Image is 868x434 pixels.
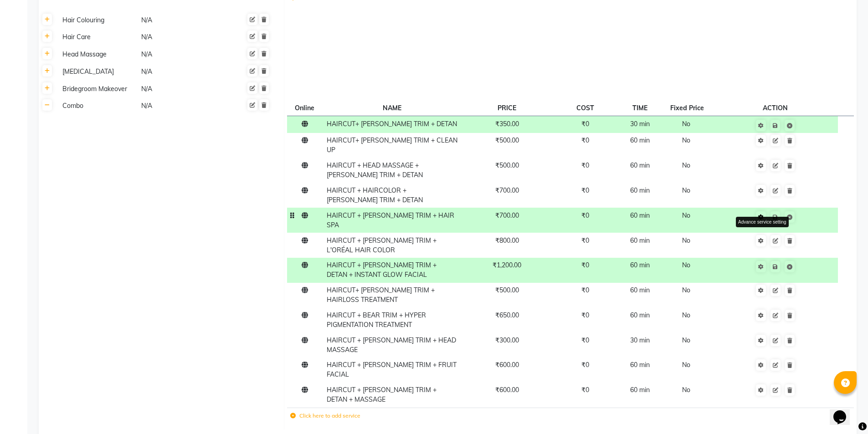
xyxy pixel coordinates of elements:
span: 60 min [630,386,650,394]
span: ₹0 [581,261,589,269]
span: 60 min [630,286,650,294]
span: ₹0 [581,286,589,294]
span: ₹500.00 [495,286,519,294]
div: Advance service setting [736,217,789,227]
span: No [682,261,690,269]
div: N/A [140,15,218,26]
th: Fixed Price [663,100,713,116]
span: HAIRCUT + HEAD MASSAGE + [PERSON_NAME] TRIM + DETAN [327,161,423,179]
span: No [682,186,690,194]
span: ₹300.00 [495,336,519,344]
th: ACTION [713,100,838,116]
div: Bridegroom Makeover [59,83,137,95]
span: 60 min [630,161,650,169]
span: 60 min [630,236,650,245]
span: ₹1,200.00 [493,261,521,269]
span: No [682,336,690,344]
span: ₹0 [581,211,589,220]
span: ₹0 [581,161,589,169]
span: 60 min [630,261,650,269]
span: 60 min [630,186,650,194]
span: ₹0 [581,136,589,144]
th: PRICE [460,100,553,116]
th: NAME [324,100,460,116]
span: ₹0 [581,120,589,128]
span: 30 min [630,120,650,128]
span: HAIRCUT + [PERSON_NAME] TRIM + HAIR SPA [327,211,454,229]
span: ₹350.00 [495,120,519,128]
th: COST [554,100,617,116]
span: ₹0 [581,236,589,245]
div: Combo [59,100,137,112]
span: 30 min [630,336,650,344]
span: ₹600.00 [495,361,519,369]
span: ₹800.00 [495,236,519,245]
div: N/A [140,83,218,95]
div: N/A [140,100,218,112]
div: N/A [140,49,218,60]
span: HAIRCUT + HAIRCOLOR + [PERSON_NAME] TRIM + DETAN [327,186,423,204]
th: Online [287,100,324,116]
span: ₹0 [581,386,589,394]
span: HAIRCUT+ [PERSON_NAME] TRIM + CLEAN UP [327,136,457,154]
span: No [682,120,690,128]
span: ₹0 [581,361,589,369]
label: Click here to add service [290,412,360,420]
div: Head Massage [59,49,137,60]
div: [MEDICAL_DATA] [59,66,137,77]
span: No [682,361,690,369]
span: 60 min [630,211,650,220]
span: HAIRCUT + [PERSON_NAME] TRIM + L'ORÉAL HAIR COLOR [327,236,437,254]
span: ₹600.00 [495,386,519,394]
span: No [682,286,690,294]
span: HAIRCUT + BEAR TRIM + HYPER PIGMENTATION TREATMENT [327,311,426,329]
span: ₹0 [581,311,589,319]
span: No [682,136,690,144]
span: 60 min [630,136,650,144]
span: HAIRCUT + [PERSON_NAME] TRIM + HEAD MASSAGE [327,336,456,354]
span: 60 min [630,311,650,319]
span: ₹500.00 [495,161,519,169]
span: No [682,236,690,245]
span: HAIRCUT+ [PERSON_NAME] TRIM + HAIRLOSS TREATMENT [327,286,435,304]
div: N/A [140,66,218,77]
div: Hair Care [59,31,137,43]
span: ₹700.00 [495,186,519,194]
span: HAIRCUT + [PERSON_NAME] TRIM + DETAN + INSTANT GLOW FACIAL [327,261,437,279]
span: No [682,311,690,319]
span: ₹650.00 [495,311,519,319]
span: ₹0 [581,186,589,194]
span: HAIRCUT+ [PERSON_NAME] TRIM + DETAN [327,120,457,128]
span: No [682,386,690,394]
span: 60 min [630,361,650,369]
iframe: chat widget [830,398,859,425]
span: ₹0 [581,336,589,344]
div: N/A [140,31,218,43]
th: TIME [617,100,663,116]
span: HAIRCUT + [PERSON_NAME] TRIM + FRUIT FACIAL [327,361,457,378]
span: No [682,161,690,169]
span: ₹700.00 [495,211,519,220]
span: ₹500.00 [495,136,519,144]
span: HAIRCUT + [PERSON_NAME] TRIM + DETAN + MASSAGE [327,386,437,403]
span: No [682,211,690,220]
div: Hair Colouring [59,15,137,26]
